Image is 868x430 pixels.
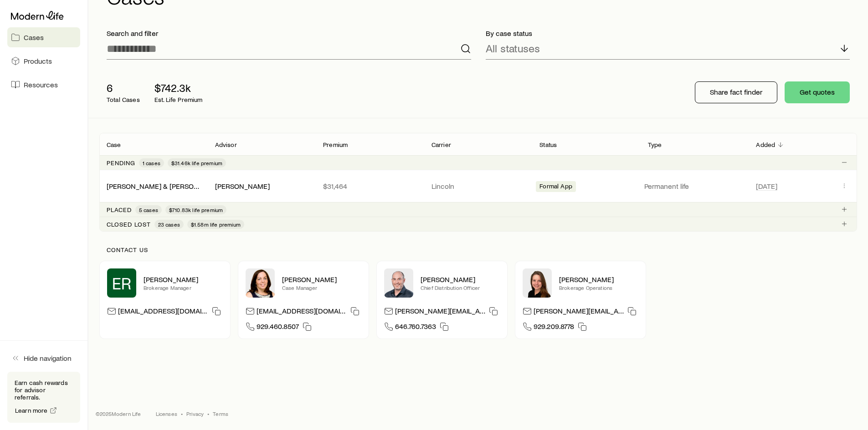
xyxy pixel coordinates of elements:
[257,306,347,319] p: [EMAIL_ADDRESS][DOMAIN_NAME]
[559,284,638,291] p: Brokerage Operations
[7,75,80,95] a: Resources
[107,182,224,190] a: [PERSON_NAME] & [PERSON_NAME]
[648,141,662,148] p: Type
[107,141,121,148] p: Case
[534,306,624,319] p: [PERSON_NAME][EMAIL_ADDRESS][DOMAIN_NAME]
[154,81,203,94] p: $742.3k
[534,322,574,334] span: 929.209.8778
[169,206,223,213] span: $710.83k life premium
[24,354,72,363] span: Hide navigation
[213,410,228,417] a: Terms
[7,51,80,71] a: Products
[171,159,222,167] span: $31.46k life premium
[24,80,58,89] span: Resources
[144,284,223,291] p: Brokerage Manager
[246,268,275,298] img: Heather McKee
[431,141,451,148] p: Carrier
[323,141,348,148] p: Premium
[539,141,557,148] p: Status
[421,284,500,291] p: Chief Distribution Officer
[710,87,762,96] p: Share fact finder
[282,275,361,284] p: [PERSON_NAME]
[215,182,270,191] div: [PERSON_NAME]
[107,206,132,213] p: Placed
[559,275,638,284] p: [PERSON_NAME]
[107,159,135,167] p: Pending
[107,221,151,228] p: Closed lost
[139,206,158,213] span: 5 cases
[158,221,180,228] span: 23 cases
[107,29,471,38] p: Search and filter
[7,372,80,423] div: Earn cash rewards for advisor referrals.Learn more
[756,141,775,148] p: Added
[154,96,203,103] p: Est. Life Premium
[323,182,417,191] p: $31,464
[523,268,552,298] img: Ellen Wall
[107,96,140,103] p: Total Cases
[143,159,160,167] span: 1 cases
[144,275,223,284] p: [PERSON_NAME]
[181,410,183,417] span: •
[96,410,141,417] p: © 2025 Modern Life
[207,410,209,417] span: •
[191,221,241,228] span: $1.58m life premium
[7,348,80,368] button: Hide navigation
[539,182,572,192] span: Formal App
[395,306,485,319] p: [PERSON_NAME][EMAIL_ADDRESS][DOMAIN_NAME]
[15,407,48,414] span: Learn more
[384,268,413,298] img: Dan Pierson
[7,27,80,47] a: Cases
[644,182,745,191] p: Permanent life
[756,182,777,191] span: [DATE]
[282,284,361,291] p: Case Manager
[107,182,200,191] div: [PERSON_NAME] & [PERSON_NAME]
[395,322,436,334] span: 646.760.7363
[107,246,850,253] p: Contact us
[118,306,208,319] p: [EMAIL_ADDRESS][DOMAIN_NAME]
[431,182,525,191] p: Lincoln
[695,81,777,103] button: Share fact finder
[257,322,299,334] span: 929.460.8507
[107,81,140,94] p: 6
[15,379,73,401] p: Earn cash rewards for advisor referrals.
[486,42,540,55] p: All statuses
[486,29,850,38] p: By case status
[785,81,850,103] button: Get quotes
[24,33,44,42] span: Cases
[24,56,52,66] span: Products
[186,410,204,417] a: Privacy
[421,275,500,284] p: [PERSON_NAME]
[215,141,237,148] p: Advisor
[99,133,857,232] div: Client cases
[112,274,131,292] span: ER
[156,410,177,417] a: Licenses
